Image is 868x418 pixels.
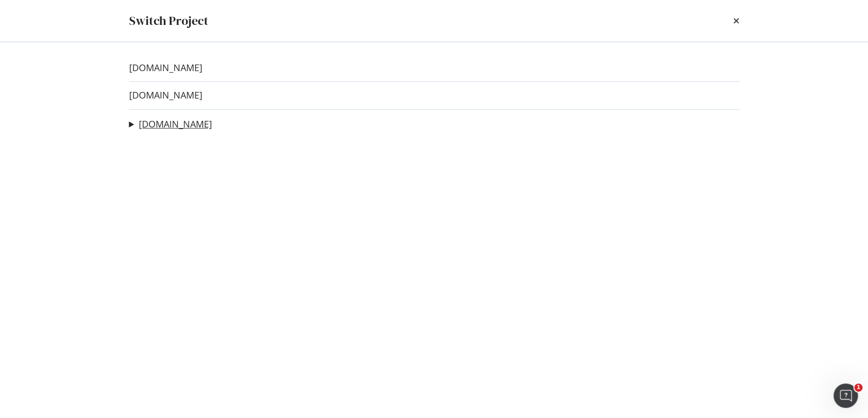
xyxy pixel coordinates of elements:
a: [DOMAIN_NAME] [129,62,202,73]
div: times [733,12,739,29]
div: Switch Project [129,12,208,29]
iframe: Intercom live chat [833,383,858,408]
a: [DOMAIN_NAME] [139,119,212,130]
summary: [DOMAIN_NAME] [129,118,212,131]
span: 1 [854,383,862,392]
a: [DOMAIN_NAME] [129,90,202,101]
